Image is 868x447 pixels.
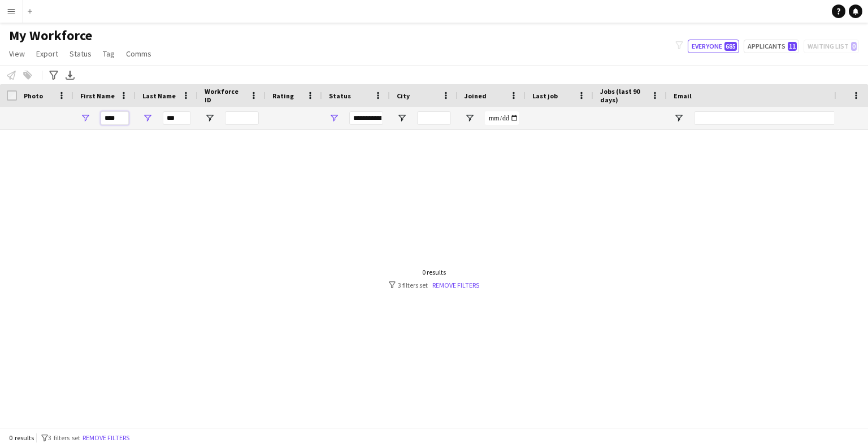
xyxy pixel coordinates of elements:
span: Workforce ID [205,87,245,104]
span: Comms [126,49,151,59]
button: Open Filter Menu [674,113,684,123]
app-action-btn: Advanced filters [47,68,60,82]
a: Tag [98,46,119,61]
button: Remove filters [80,432,132,444]
button: Open Filter Menu [329,113,339,123]
span: Status [70,49,92,59]
span: Last job [532,92,558,100]
span: My Workforce [9,27,92,44]
input: Column with Header Selection [7,90,17,101]
button: Everyone685 [688,40,739,53]
div: 3 filters set [389,281,479,289]
app-action-btn: Export XLSX [63,68,77,82]
span: 11 [788,42,797,51]
input: First Name Filter Input [101,111,129,125]
input: Last Name Filter Input [163,111,191,125]
a: View [5,46,29,61]
span: 685 [724,42,737,51]
button: Open Filter Menu [397,113,407,123]
input: Workforce ID Filter Input [225,111,259,125]
span: Jobs (last 90 days) [600,87,646,104]
a: Status [65,46,96,61]
span: View [9,49,25,59]
span: Email [674,92,692,100]
button: Open Filter Menu [80,113,90,123]
span: First Name [80,92,115,100]
span: Status [329,92,351,100]
div: 0 results [389,268,479,276]
button: Open Filter Menu [465,113,475,123]
button: Open Filter Menu [142,113,153,123]
span: Photo [24,92,43,100]
span: Joined [465,92,487,100]
span: Tag [103,49,115,59]
input: Joined Filter Input [485,111,519,125]
a: Export [32,46,63,61]
span: Export [36,49,58,59]
a: Remove filters [432,281,479,289]
input: City Filter Input [417,111,451,125]
button: Applicants11 [744,40,799,53]
a: Comms [121,46,156,61]
span: Last Name [142,92,176,100]
span: 3 filters set [48,433,80,442]
span: Rating [272,92,294,100]
button: Open Filter Menu [205,113,215,123]
span: City [397,92,410,100]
